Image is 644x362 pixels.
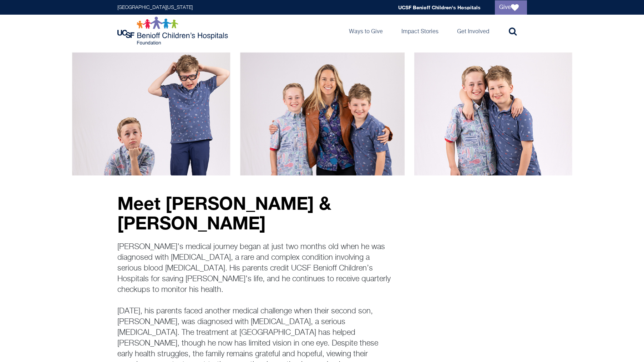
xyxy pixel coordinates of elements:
[117,16,230,45] img: Logo for UCSF Benioff Children's Hospitals Foundation
[495,0,527,15] a: Give
[117,5,193,10] a: [GEOGRAPHIC_DATA][US_STATE]
[398,4,481,10] a: UCSF Benioff Children's Hospitals
[396,15,444,47] a: Impact Stories
[117,193,392,233] p: Meet [PERSON_NAME] & [PERSON_NAME]
[343,15,389,47] a: Ways to Give
[451,15,495,47] a: Get Involved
